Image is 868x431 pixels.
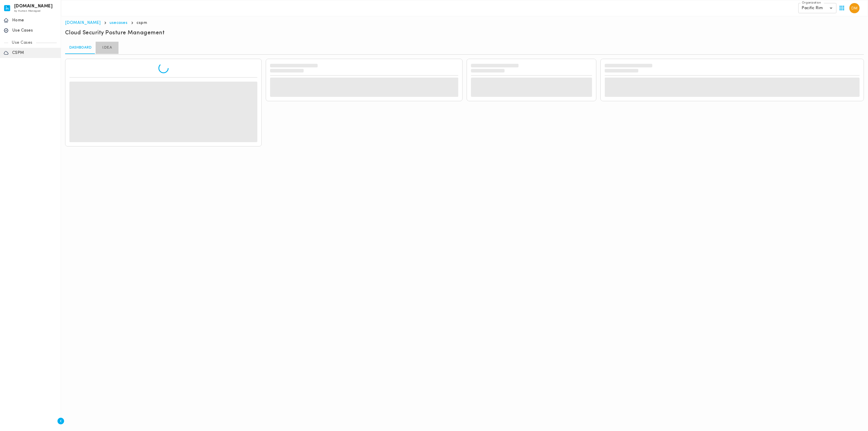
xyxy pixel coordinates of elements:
[798,3,836,13] div: Pacific Rim
[12,18,57,23] p: Home
[96,42,119,54] a: I.DE.A
[849,3,860,13] img: David Medallo
[12,28,57,33] p: Use Cases
[14,5,53,8] h6: [DOMAIN_NAME]
[802,1,821,5] label: Organization
[137,20,147,25] p: cspm
[4,5,10,11] img: invicta.io
[12,50,57,55] p: CSPM
[8,40,36,45] p: Use Cases
[65,21,101,25] a: [DOMAIN_NAME]
[110,21,128,25] a: usecases
[65,42,96,54] a: Dashboard
[14,10,40,12] span: by Human Managed
[65,29,165,37] h5: Cloud Security Posture Management
[847,1,862,15] button: User
[65,20,864,25] nav: breadcrumb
